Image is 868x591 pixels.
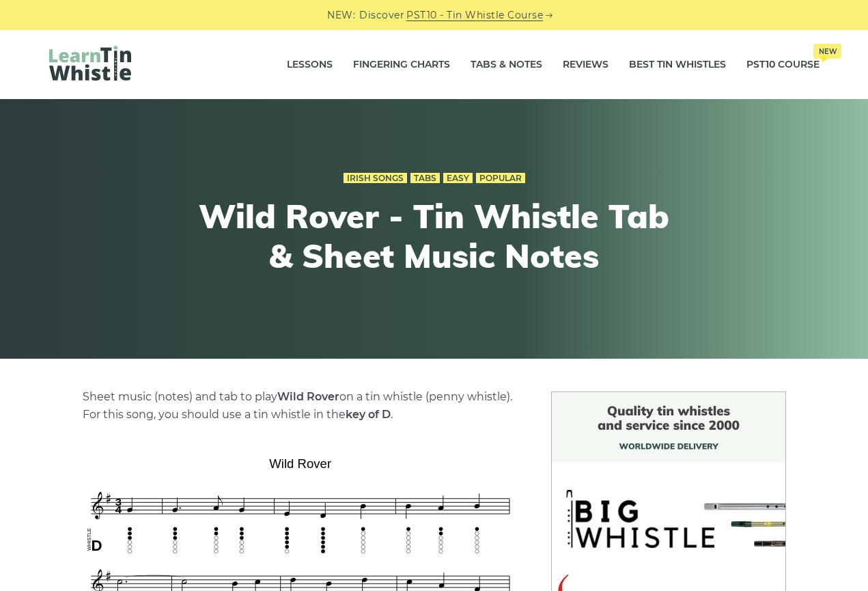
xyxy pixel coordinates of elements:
a: Tabs [410,173,440,184]
h1: Wild Rover - Tin Whistle Tab & Sheet Music Notes [183,197,686,275]
a: Easy [443,173,473,184]
a: Reviews [563,48,608,82]
a: Lessons [287,48,333,82]
img: LearnTinWhistle.com [49,46,131,81]
a: Fingering Charts [353,48,450,82]
span: New [813,44,841,59]
p: Sheet music (notes) and tab to play on a tin whistle (penny whistle). For this song, you should u... [83,388,518,424]
a: PST10 CourseNew [746,48,820,82]
strong: Wild Rover [277,390,339,403]
a: Irish Songs [344,173,407,184]
a: Popular [476,173,525,184]
a: Tabs & Notes [471,48,542,82]
a: Best Tin Whistles [629,48,726,82]
strong: key of D [346,408,391,421]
